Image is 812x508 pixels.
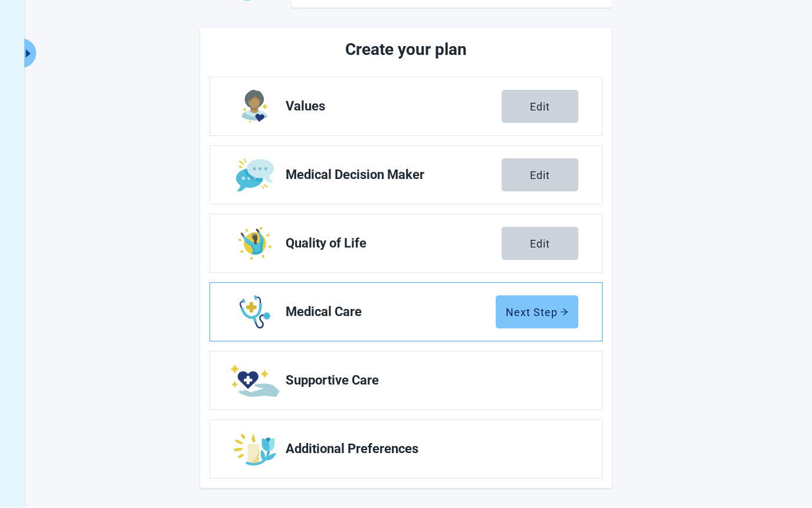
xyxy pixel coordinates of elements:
span: caret-right [23,48,34,60]
span: Medical Decision Maker [286,168,502,183]
span: Medical Care [286,305,496,320]
a: Edit Additional Preferences section [210,421,602,478]
button: Edit [502,227,578,260]
a: Edit Medical Decision Maker section [210,146,602,204]
a: Edit Supportive Care section [210,352,602,410]
h2: Create your plan [254,37,558,63]
a: Edit Medical Care section [210,284,602,341]
span: Supportive Care [286,374,569,388]
span: Values [286,100,502,114]
button: Edit [502,90,578,123]
a: Edit Values section [210,78,602,136]
button: Edit [502,159,578,192]
div: Edit [530,238,550,250]
span: Quality of Life [286,237,502,251]
div: Edit [530,170,550,181]
button: Next Steparrow-right [496,296,578,329]
div: Edit [530,101,550,113]
div: Next Step [506,307,568,318]
button: Expand menu [22,39,37,69]
a: Edit Quality of Life section [210,215,602,273]
span: arrow-right [560,308,568,317]
span: Additional Preferences [286,442,569,457]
